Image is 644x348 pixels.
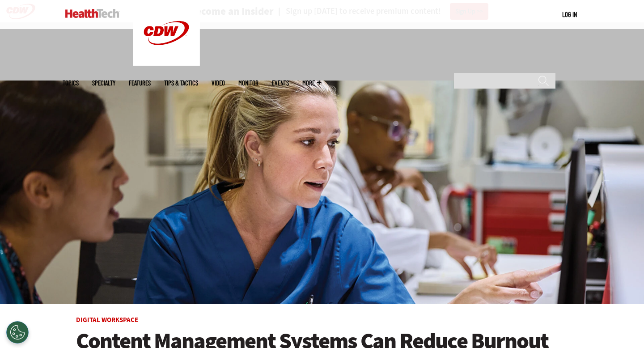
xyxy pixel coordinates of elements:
[92,80,115,86] span: Specialty
[6,321,29,344] div: Cookies Settings
[63,80,79,86] span: Topics
[133,59,200,68] a: CDW
[76,315,138,324] a: Digital Workspace
[6,321,29,344] button: Open Preferences
[302,80,321,86] span: More
[164,80,198,86] a: Tips & Tactics
[65,9,119,18] img: Home
[272,80,289,86] a: Events
[212,80,225,86] a: Video
[562,10,577,18] a: Log in
[562,10,577,19] div: User menu
[238,80,258,86] a: MonITor
[129,80,151,86] a: Features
